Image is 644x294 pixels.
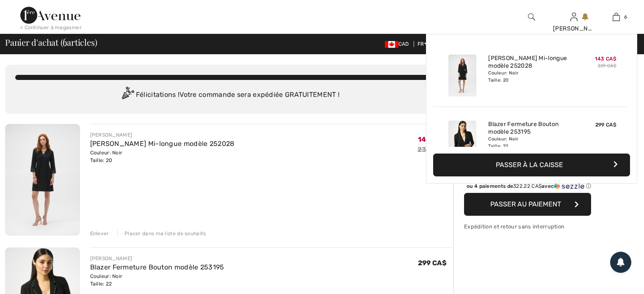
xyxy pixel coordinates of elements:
span: 299 CA$ [418,259,447,267]
div: < Continuer à magasiner [20,24,82,31]
div: Couleur: Noir Taille: 20 [488,70,572,83]
span: FR [417,41,428,47]
div: Placer dans ma liste de souhaits [117,230,206,237]
img: Mes infos [570,12,578,22]
span: 143 CA$ [418,135,447,143]
span: 322.22 CA$ [513,183,542,189]
img: Sezzle [554,182,584,190]
span: CAD [385,41,412,47]
a: [PERSON_NAME] Mi-longue modèle 252028 [488,55,572,70]
a: 6 [595,12,637,22]
button: Passer à la caisse [433,154,630,176]
div: Couleur: Noir Taille: 22 [488,136,572,149]
img: recherche [528,12,535,22]
a: Blazer Fermeture Bouton modèle 253195 [90,263,224,271]
span: Panier d'achat ( articles) [5,38,97,47]
div: [PERSON_NAME] [90,131,235,139]
div: Félicitations ! Votre commande sera expédiée GRATUITEMENT ! [15,87,443,104]
div: [PERSON_NAME] [90,255,224,262]
a: Se connecter [570,13,578,21]
span: 6 [624,13,627,21]
a: Blazer Fermeture Bouton modèle 253195 [488,121,572,136]
img: Mon panier [613,12,620,22]
button: Passer au paiement [464,193,591,216]
div: Couleur: Noir Taille: 22 [90,272,224,288]
img: Blazer Fermeture Bouton modèle 253195 [448,121,476,162]
img: Robe Droite Mi-longue modèle 252028 [5,124,80,236]
img: 1ère Avenue [20,7,80,24]
div: Couleur: Noir Taille: 20 [90,149,235,164]
div: Enlever [90,230,109,237]
span: 299 CA$ [595,122,616,128]
span: 6 [63,36,67,47]
s: 239 CA$ [598,63,616,69]
div: [PERSON_NAME] [553,24,594,33]
span: Passer au paiement [490,200,561,208]
img: Congratulation2.svg [119,87,136,104]
img: Canadian Dollar [385,41,398,48]
a: [PERSON_NAME] Mi-longue modèle 252028 [90,140,235,148]
div: ou 4 paiements de avec [467,182,591,190]
div: Expédition et retour sans interruption [464,223,591,231]
s: 239 CA$ [417,146,447,154]
img: Robe Droite Mi-longue modèle 252028 [448,55,476,96]
span: 143 CA$ [595,56,616,62]
div: ou 4 paiements de322.22 CA$avecSezzle Cliquez pour en savoir plus sur Sezzle [464,182,591,193]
